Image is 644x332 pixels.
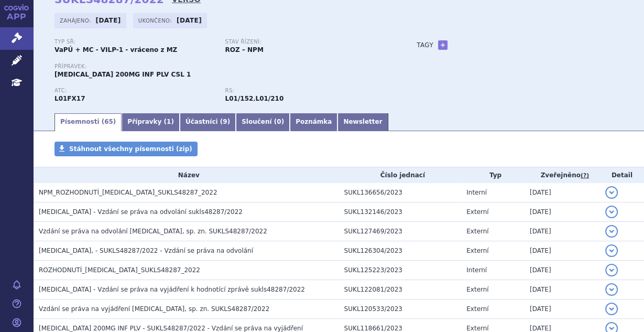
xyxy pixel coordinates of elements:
[525,261,600,280] td: [DATE]
[525,202,600,222] td: [DATE]
[225,88,396,103] div: ,
[104,118,113,125] span: 65
[69,145,192,153] span: Stáhnout všechny písemnosti (zip)
[337,113,388,131] a: Newsletter
[54,88,215,94] p: ATC:
[525,167,600,183] th: Zveřejněno
[605,206,618,218] button: detail
[417,39,433,51] h3: Tagy
[466,189,487,196] span: Interní
[54,71,191,78] span: [MEDICAL_DATA] 200MG INF PLV CSL 1
[39,189,217,196] span: NPM_ROZHODNUTÍ_TRODELVY_SUKLS48287_2022
[466,305,488,313] span: Externí
[466,247,488,254] span: Externí
[54,46,177,53] strong: VaPÚ + MC - VILP-1 - vráceno z MZ
[225,88,386,94] p: RS:
[339,202,462,222] td: SUKL132146/2023
[525,241,600,261] td: [DATE]
[167,118,171,125] span: 1
[225,95,254,102] strong: sacituzumabum govitecanum
[339,183,462,202] td: SUKL136656/2023
[34,167,339,183] th: Název
[180,113,236,131] a: Účastníci (9)
[339,261,462,280] td: SUKL125223/2023
[225,39,386,45] p: Stav řízení:
[605,225,618,238] button: detail
[466,228,488,235] span: Externí
[138,16,174,25] span: Ukončeno:
[54,113,122,131] a: Písemnosti (65)
[461,167,525,183] th: Typ
[466,286,488,293] span: Externí
[122,113,180,131] a: Přípravky (1)
[600,167,644,183] th: Detail
[466,325,488,332] span: Externí
[39,208,243,216] span: Trodelvy - Vzdání se práva na odvolání sukls48287/2022
[605,244,618,257] button: detail
[525,299,600,319] td: [DATE]
[54,142,198,156] a: Stáhnout všechny písemnosti (zip)
[525,222,600,241] td: [DATE]
[54,39,215,45] p: Typ SŘ:
[236,113,290,131] a: Sloučení (0)
[177,17,202,24] strong: [DATE]
[339,299,462,319] td: SUKL120533/2023
[223,118,227,125] span: 9
[466,208,488,216] span: Externí
[39,266,200,274] span: ROZHODNUTÍ_TRODELVY_SUKLS48287_2022
[39,286,305,293] span: TRODELVY - Vzdání se práva na vyjádření k hodnotící zprávě sukls48287/2022
[96,17,121,24] strong: [DATE]
[39,247,253,254] span: TRODELVY, - SUKLS48287/2022 - Vzdání se práva na odvolání
[605,283,618,296] button: detail
[605,264,618,276] button: detail
[339,280,462,299] td: SUKL122081/2023
[54,95,85,102] strong: SACITUZUMAB GOVITEKAN
[339,222,462,241] td: SUKL127469/2023
[225,46,264,53] strong: ROZ – NPM
[54,63,396,70] p: Přípravek:
[438,40,447,50] a: +
[39,305,269,313] span: Vzdání se práva na vyjádření TRODELVY, sp. zn. SUKLS48287/2022
[605,303,618,315] button: detail
[605,186,618,199] button: detail
[255,95,283,102] strong: léčba pokročilého hormonálně pozitivního HER2 negativního karcinomu prsu
[525,280,600,299] td: [DATE]
[339,167,462,183] th: Číslo jednací
[581,172,589,179] abbr: (?)
[39,325,303,332] span: TRODELVY 200MG INF PLV - SUKLS48287/2022 - Vzdání se práva na vyjádření
[525,183,600,202] td: [DATE]
[466,266,487,274] span: Interní
[39,228,267,235] span: Vzdání se práva na odvolání TRODELVY, sp. zn. SUKLS48287/2022
[277,118,281,125] span: 0
[290,113,337,131] a: Poznámka
[60,16,93,25] span: Zahájeno:
[339,241,462,261] td: SUKL126304/2023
